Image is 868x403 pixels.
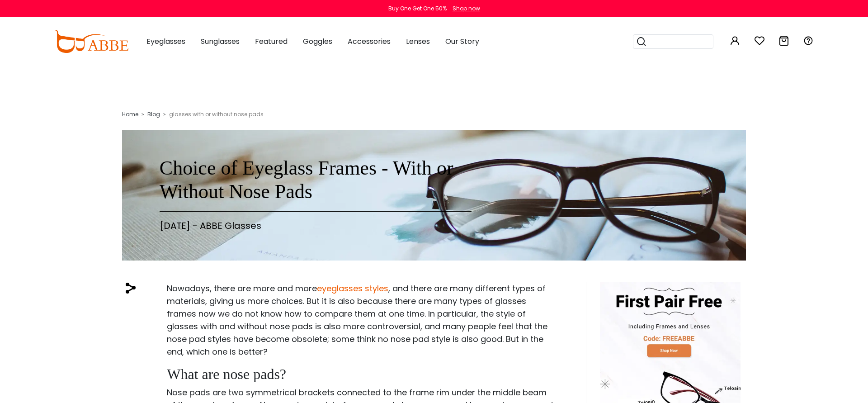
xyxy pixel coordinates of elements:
[348,36,391,47] span: Accessories
[160,156,472,204] h1: Choice of Eyeglass Frames - With or Without Nose Pads
[146,36,185,47] span: Eyeglasses
[303,36,332,47] span: Goggles
[169,110,264,118] span: glasses with or without nose pads
[445,36,479,47] span: Our Story
[201,36,240,47] span: Sunglasses
[388,5,447,13] div: Buy One Get One 50%
[600,360,741,371] a: free eyeglasses
[142,111,144,118] i: >
[163,111,166,118] i: >
[255,36,288,47] span: Featured
[453,5,480,13] div: Shop now
[122,110,138,118] a: Home
[317,283,388,294] a: eyeglasses styles
[406,36,430,47] span: Lenses
[167,282,555,358] p: Nowadays, there are more and more , and there are many different types of materials, giving us mo...
[160,219,472,232] p: [DATE] - ABBE Glasses
[54,30,128,53] img: abbeglasses.com
[448,5,480,12] a: Shop now
[167,365,555,383] h2: What are nose pads?
[147,110,160,118] a: Blog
